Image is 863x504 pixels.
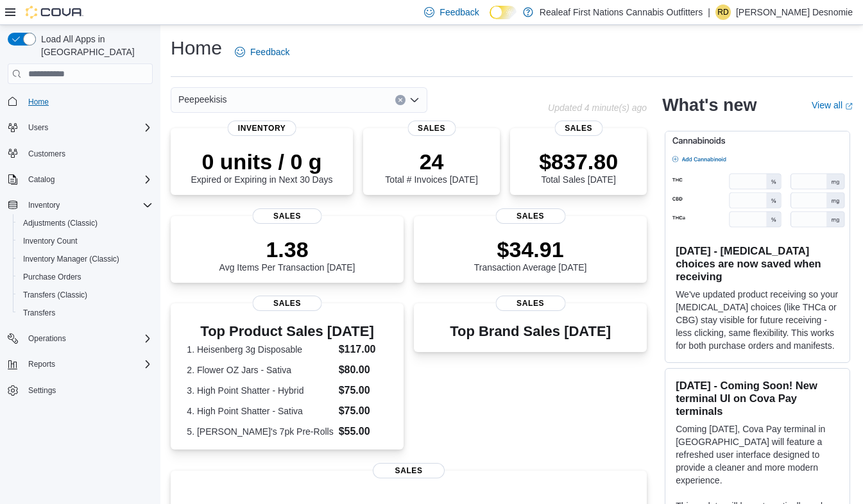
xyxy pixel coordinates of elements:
button: Home [3,92,158,110]
button: Users [23,120,53,135]
span: Catalog [28,174,55,185]
span: Inventory [28,200,60,210]
span: Inventory Count [18,233,153,249]
dt: 4. High Point Shatter - Sativa [187,405,333,417]
input: Dark Mode [490,6,517,19]
span: Adjustments (Classic) [23,218,98,228]
span: Operations [23,331,153,346]
div: Expired or Expiring in Next 30 Days [191,149,333,185]
button: Users [3,119,158,137]
span: Home [28,97,49,107]
span: Feedback [250,46,289,58]
div: Transaction Average [DATE] [474,237,587,273]
p: [PERSON_NAME] Desnomie [736,4,853,20]
dd: $117.00 [339,342,388,357]
nav: Complex example [8,87,153,433]
span: Adjustments (Classic) [18,215,153,231]
button: Reports [23,357,60,372]
div: Avg Items Per Transaction [DATE] [219,237,355,273]
span: Customers [23,146,153,162]
a: Feedback [230,39,295,65]
button: Operations [3,330,158,348]
span: Purchase Orders [23,272,81,282]
h1: Home [171,35,222,61]
dd: $75.00 [339,383,388,398]
p: Realeaf First Nations Cannabis Outfitters [540,4,703,20]
button: Settings [3,381,158,399]
span: Inventory Manager (Classic) [18,251,153,267]
span: Sales [252,296,322,311]
h3: Top Product Sales [DATE] [187,324,387,339]
button: Open list of options [409,95,420,105]
span: Inventory [23,197,153,213]
span: Users [28,122,48,133]
span: Inventory Manager (Classic) [23,254,119,264]
svg: External link [845,103,853,110]
p: 1.38 [219,237,355,262]
span: Users [23,120,153,135]
button: Purchase Orders [13,268,158,286]
span: Settings [23,382,153,398]
a: Transfers [18,305,60,321]
button: Catalog [3,171,158,189]
button: Transfers (Classic) [13,286,158,304]
a: Settings [23,383,61,398]
span: Load All Apps in [GEOGRAPHIC_DATA] [36,33,153,58]
button: Catalog [23,172,60,187]
h3: Top Brand Sales [DATE] [450,324,611,339]
span: Reports [23,357,153,372]
button: Clear input [395,95,406,105]
a: View allExternal link [812,100,853,110]
p: Coming [DATE], Cova Pay terminal in [GEOGRAPHIC_DATA] will feature a refreshed user interface des... [676,423,839,487]
span: Sales [373,463,445,478]
span: Inventory Count [23,236,78,246]
button: Inventory Manager (Classic) [13,250,158,268]
p: 0 units / 0 g [191,149,333,174]
button: Customers [3,144,158,163]
span: Sales [407,121,456,136]
span: Customers [28,149,65,159]
div: Total Sales [DATE] [539,149,618,185]
span: RD [717,4,728,20]
button: Inventory Count [13,232,158,250]
a: Purchase Orders [18,269,87,285]
p: | [708,4,710,20]
span: Reports [28,359,55,369]
p: $34.91 [474,237,587,262]
div: Robert Desnomie [715,4,731,20]
span: Home [23,93,153,109]
span: Sales [554,121,602,136]
a: Adjustments (Classic) [18,215,103,231]
h2: What's new [662,95,756,115]
span: Feedback [440,6,479,19]
span: Peepeekisis [178,92,227,107]
span: Settings [28,385,56,396]
p: We've updated product receiving so your [MEDICAL_DATA] choices (like THCa or CBG) stay visible fo... [676,288,839,352]
a: Home [23,94,54,110]
p: Updated 4 minute(s) ago [548,103,647,113]
dt: 5. [PERSON_NAME]'s 7pk Pre-Rolls [187,425,333,438]
span: Operations [28,333,66,344]
h3: [DATE] - Coming Soon! New terminal UI on Cova Pay terminals [676,379,839,417]
button: Operations [23,331,71,346]
h3: [DATE] - [MEDICAL_DATA] choices are now saved when receiving [676,244,839,283]
a: Inventory Manager (Classic) [18,251,124,267]
a: Inventory Count [18,233,83,249]
button: Reports [3,355,158,373]
span: Transfers [23,308,55,318]
span: Transfers [18,305,153,321]
span: Catalog [23,172,153,187]
button: Adjustments (Classic) [13,214,158,232]
span: Sales [495,208,565,224]
img: Cova [26,6,83,19]
span: Sales [252,208,322,224]
span: Purchase Orders [18,269,153,285]
button: Inventory [3,196,158,214]
span: Transfers (Classic) [18,287,153,303]
dd: $55.00 [339,424,388,439]
span: Inventory [228,121,296,136]
a: Customers [23,146,71,162]
p: 24 [385,149,477,174]
button: Transfers [13,304,158,322]
span: Transfers (Classic) [23,290,87,300]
